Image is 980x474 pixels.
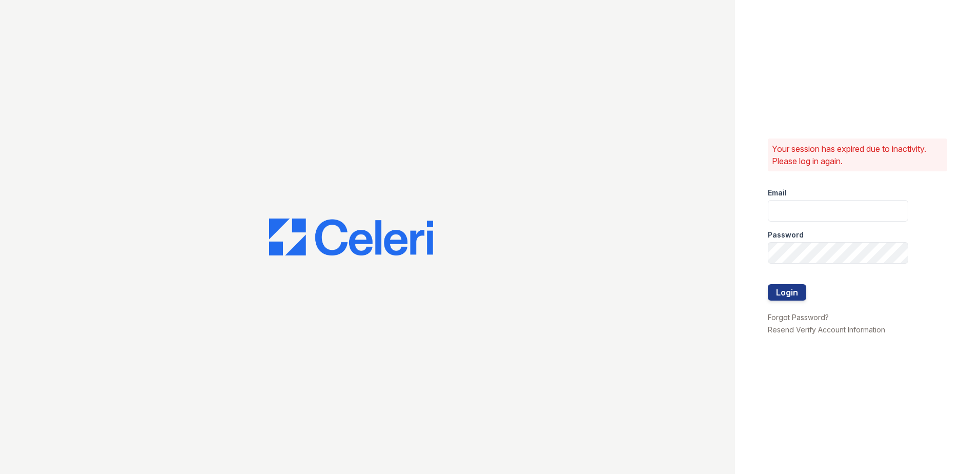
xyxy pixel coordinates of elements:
[768,313,829,322] a: Forgot Password?
[772,143,943,167] p: Your session has expired due to inactivity. Please log in again.
[269,219,433,255] img: CE_Logo_Blue-a8612792a0a2168367f1c8372b55b34899dd931a85d93a1a3d3e32e68fde9ad4.png
[768,284,806,301] button: Login
[768,230,804,240] label: Password
[768,325,885,334] a: Resend Verify Account Information
[768,188,787,198] label: Email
